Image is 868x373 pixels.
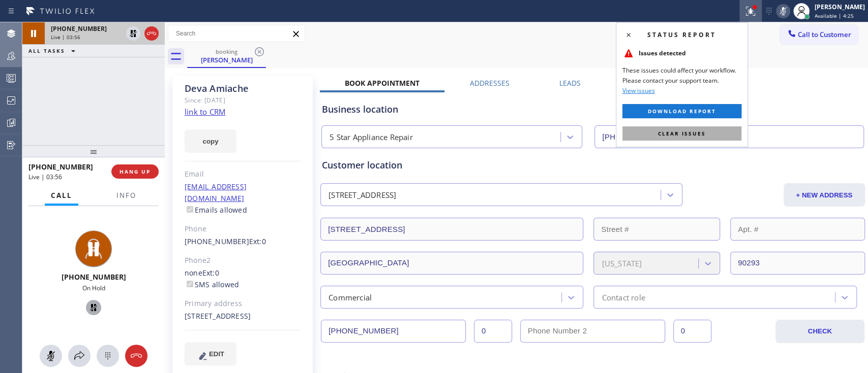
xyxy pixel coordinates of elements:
[28,47,65,54] span: ALL TASKS
[185,94,301,106] div: Since: [DATE]
[40,345,62,367] button: Mute
[470,78,510,88] label: Addresses
[730,252,865,275] input: ZIP
[126,26,140,41] button: Unhold Customer
[202,268,219,278] span: Ext: 0
[185,236,249,246] a: [PHONE_NUMBER]
[320,252,583,275] input: City
[187,206,193,213] input: Emails allowed
[22,45,85,57] button: ALL TASKS
[815,3,865,11] div: [PERSON_NAME]
[185,255,301,266] div: Phone2
[51,191,72,200] span: Call
[776,4,790,18] button: Mute
[51,24,107,33] span: [PHONE_NUMBER]
[185,223,301,235] div: Phone
[185,83,301,94] div: Deva Amiache
[320,218,583,241] input: Address
[144,26,159,41] button: Hang up
[322,103,863,116] div: Business location
[602,291,645,303] div: Contact role
[673,320,711,343] input: Ext. 2
[328,291,372,303] div: Commercial
[188,48,265,55] div: booking
[730,218,865,241] input: Apt. #
[185,107,225,117] a: link to CRM
[97,345,119,367] button: Open dialpad
[119,168,151,175] span: HANG UP
[185,205,247,215] label: Emails allowed
[187,281,193,287] input: SMS allowed
[559,78,581,88] label: Leads
[111,164,159,179] button: HANG UP
[775,320,864,343] button: CHECK
[116,191,136,200] span: Info
[188,45,265,67] div: Deva Amiache
[784,183,865,207] button: + NEW ADDRESS
[82,284,105,292] span: On Hold
[185,298,301,310] div: Primary address
[474,320,512,343] input: Ext.
[594,125,863,148] input: Phone Number
[168,25,305,42] input: Search
[345,78,420,88] label: Book Appointment
[815,12,854,19] span: Available | 4:25
[188,55,265,64] div: [PERSON_NAME]
[185,267,301,291] div: none
[62,272,126,282] span: [PHONE_NUMBER]
[321,320,466,343] input: Phone Number
[249,236,266,246] span: Ext: 0
[185,342,236,365] button: EDIT
[330,131,413,143] div: 5 Star Appliance Repair
[110,186,142,206] button: Info
[593,218,720,241] input: Street #
[125,345,147,367] button: Hang up
[28,162,93,172] span: [PHONE_NUMBER]
[328,189,396,201] div: [STREET_ADDRESS]
[520,320,665,343] input: Phone Number 2
[28,173,62,181] span: Live | 03:56
[185,280,239,289] label: SMS allowed
[51,33,80,41] span: Live | 03:56
[322,158,863,172] div: Customer location
[209,350,224,358] span: EDIT
[68,345,91,367] button: Open directory
[185,311,301,322] div: [STREET_ADDRESS]
[185,129,236,153] button: copy
[86,300,101,315] button: Unhold Customer
[45,186,78,206] button: Call
[798,30,851,39] span: Call to Customer
[780,25,858,44] button: Call to Customer
[185,168,301,180] div: Email
[185,182,247,203] a: [EMAIL_ADDRESS][DOMAIN_NAME]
